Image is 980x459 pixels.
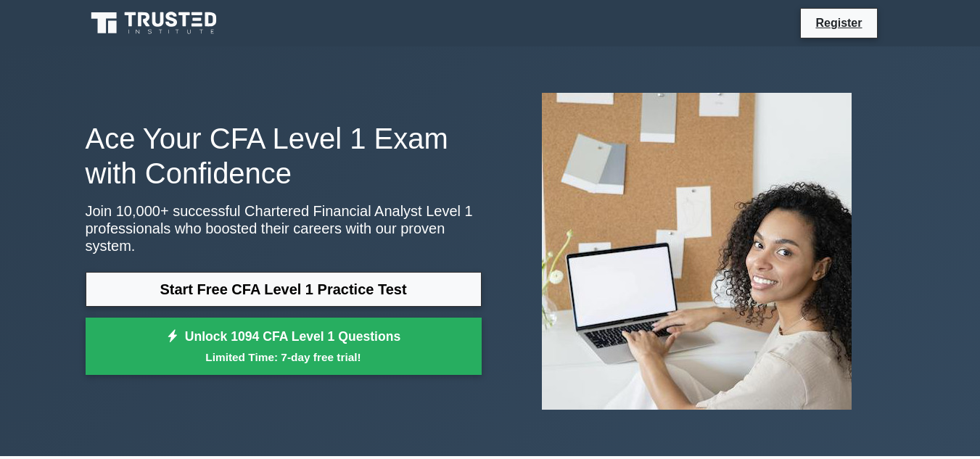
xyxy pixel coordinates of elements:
[86,272,482,307] a: Start Free CFA Level 1 Practice Test
[86,318,482,376] a: Unlock 1094 CFA Level 1 QuestionsLimited Time: 7-day free trial!
[104,349,464,365] small: Limited Time: 7-day free trial!
[86,121,482,191] h1: Ace Your CFA Level 1 Exam with Confidence
[807,14,870,32] a: Register
[86,202,482,255] p: Join 10,000+ successful Chartered Financial Analyst Level 1 professionals who boosted their caree...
